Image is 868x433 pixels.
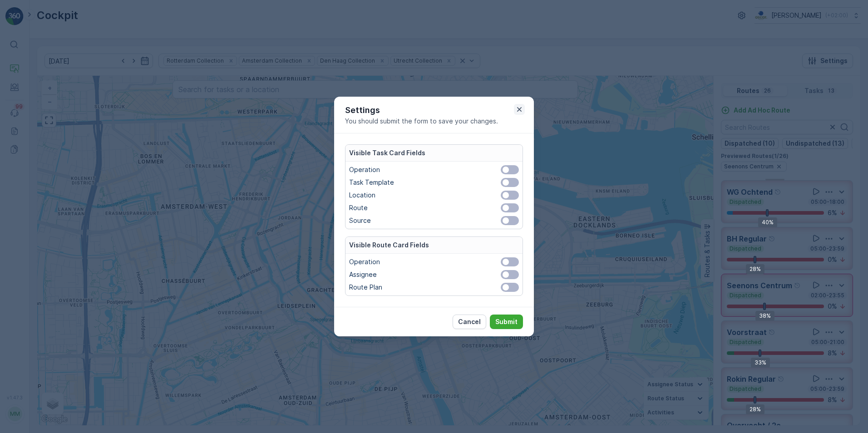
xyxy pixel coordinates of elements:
div: 28% [746,264,764,274]
button: Cancel [453,315,486,329]
p: Task Template [349,178,394,187]
p: Assignee [349,270,377,279]
div: 33% [751,358,770,368]
div: 38% [755,311,774,321]
p: Visible Task Card Fields [349,148,425,157]
p: Source [349,216,371,225]
p: Settings [345,104,498,117]
p: Visible Route Card Fields [349,241,429,250]
p: Operation [349,257,380,266]
p: Submit [495,317,518,326]
p: Route Plan [349,283,382,292]
p: Operation [349,165,380,174]
span: You should submit the form to save your changes. [345,117,498,126]
div: 40% [758,217,777,227]
p: Cancel [458,317,481,326]
p: Route [349,203,368,212]
p: Location [349,191,375,200]
div: 28% [746,404,764,414]
button: Submit [490,315,523,329]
